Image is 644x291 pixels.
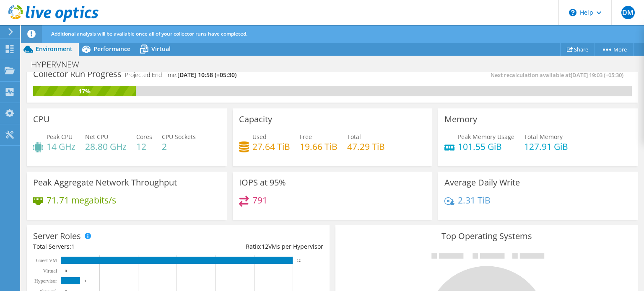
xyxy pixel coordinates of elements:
[458,142,514,151] h4: 101.55 GiB
[458,133,514,141] span: Peak Memory Usage
[27,60,92,69] h1: HYPERVNEW
[560,43,595,56] a: Share
[33,115,50,124] h3: CPU
[347,142,385,151] h4: 47.29 TiB
[252,142,290,151] h4: 27.64 TiB
[524,142,568,151] h4: 127.91 GiB
[621,6,635,19] span: DM
[595,43,634,56] a: More
[34,278,57,284] text: Hypervisor
[347,133,361,141] span: Total
[71,242,75,250] span: 1
[342,232,632,241] h3: Top Operating Systems
[85,133,108,141] span: Net CPU
[36,45,73,53] span: Environment
[93,45,130,53] span: Performance
[444,115,477,124] h3: Memory
[47,133,73,141] span: Peak CPU
[458,196,491,205] h4: 2.31 TiB
[491,71,628,79] span: Next recalculation available at
[33,87,136,96] div: 17%
[162,142,196,151] h4: 2
[36,258,57,263] text: Guest VM
[151,45,171,53] span: Virtual
[85,142,127,151] h4: 28.80 GHz
[51,30,247,37] span: Additional analysis will be available once all of your collector runs have completed.
[262,242,268,250] span: 12
[239,115,272,124] h3: Capacity
[47,142,75,151] h4: 14 GHz
[47,196,116,205] h4: 71.71 megabits/s
[162,133,196,141] span: CPU Sockets
[65,269,67,273] text: 0
[524,133,563,141] span: Total Memory
[252,196,267,205] h4: 791
[177,71,236,79] span: [DATE] 10:58 (+05:30)
[125,70,236,80] h4: Projected End Time:
[252,133,267,141] span: Used
[239,178,286,187] h3: IOPS at 95%
[178,242,323,251] div: Ratio: VMs per Hypervisor
[444,178,520,187] h3: Average Daily Write
[33,242,178,251] div: Total Servers:
[33,232,81,241] h3: Server Roles
[136,142,152,151] h4: 12
[569,9,576,16] svg: \n
[571,71,623,79] span: [DATE] 19:03 (+05:30)
[43,268,57,274] text: Virtual
[33,178,177,187] h3: Peak Aggregate Network Throughput
[297,258,301,263] text: 12
[136,133,152,141] span: Cores
[84,279,86,283] text: 1
[300,142,338,151] h4: 19.66 TiB
[300,133,312,141] span: Free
